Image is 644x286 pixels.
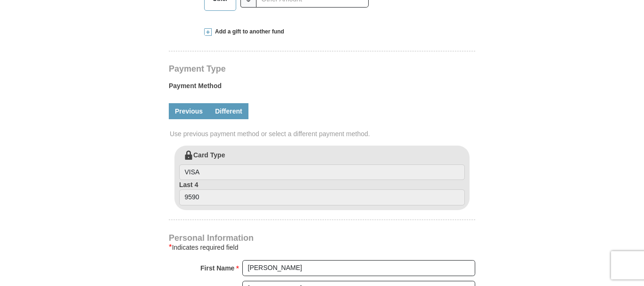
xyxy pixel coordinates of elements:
[170,129,476,139] span: Use previous payment method or select a different payment method.
[169,81,475,95] label: Payment Method
[212,28,284,36] span: Add a gift to another fund
[169,242,475,253] div: Indicates required field
[179,150,465,180] label: Card Type
[169,65,475,73] h4: Payment Type
[179,164,465,180] input: Card Type
[169,234,475,242] h4: Personal Information
[200,261,234,275] strong: First Name
[209,103,248,119] a: Different
[179,189,465,205] input: Last 4
[169,103,209,119] a: Previous
[179,180,465,205] label: Last 4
